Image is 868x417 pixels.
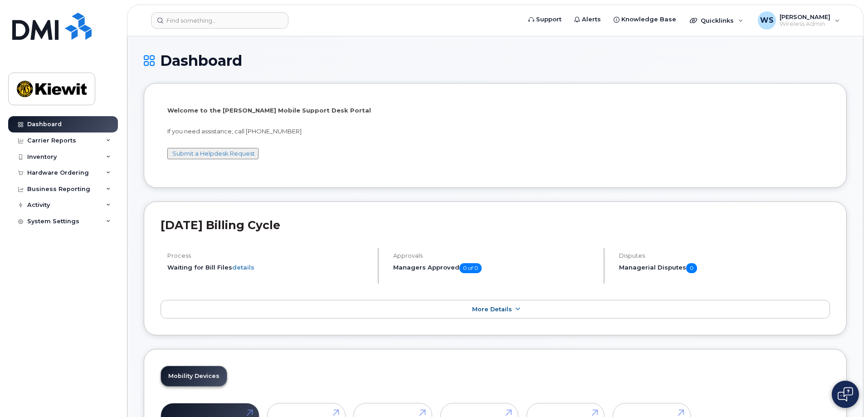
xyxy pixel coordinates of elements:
[144,53,847,69] h1: Dashboard
[167,263,370,272] li: Waiting for Bill Files
[619,263,830,273] h5: Managerial Disputes
[619,252,830,259] h4: Disputes
[459,263,482,273] span: 0 of 0
[167,252,370,259] h4: Process
[161,366,227,386] a: Mobility Devices
[686,263,697,273] span: 0
[167,106,823,115] p: Welcome to the [PERSON_NAME] Mobile Support Desk Portal
[167,148,258,159] button: Submit a Helpdesk Request
[393,252,596,259] h4: Approvals
[393,263,596,273] h5: Managers Approved
[161,218,830,232] h2: [DATE] Billing Cycle
[172,150,255,157] a: Submit a Helpdesk Request
[838,387,853,402] img: Open chat
[167,127,823,136] p: If you need assistance, call [PHONE_NUMBER]
[232,264,254,271] a: details
[472,306,512,313] span: More Details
